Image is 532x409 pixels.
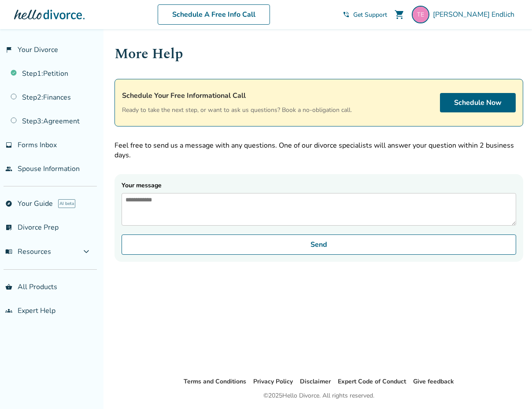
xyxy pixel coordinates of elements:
[253,377,293,386] a: Privacy Policy
[58,199,75,208] span: AI beta
[115,141,523,160] p: Feel free to send us a message with any questions. One of our divorce specialists will answer you...
[5,46,12,53] span: flag_2
[5,307,12,314] span: groups
[343,11,387,19] a: phone_in_talkGet Support
[433,10,518,19] span: [PERSON_NAME] Endlich
[5,141,12,149] span: inbox
[81,246,92,257] span: expand_more
[122,181,516,226] label: Your message
[353,11,387,19] span: Get Support
[122,234,516,255] button: Send
[343,11,350,18] span: phone_in_talk
[115,43,523,65] h1: More Help
[5,224,12,231] span: list_alt_check
[122,193,516,226] textarea: Your message
[5,247,51,257] span: Resources
[263,390,374,401] div: © 2025 Hello Divorce. All rights reserved.
[184,377,246,386] a: Terms and Conditions
[300,376,331,387] li: Disclaimer
[122,90,352,115] div: Ready to take the next step, or want to ask us questions? Book a no-obligation call.
[412,6,429,23] img: todd.endlich@gmail.com
[122,90,352,101] h4: Schedule Your Free Informational Call
[18,140,57,150] span: Forms Inbox
[5,283,12,290] span: shopping_basket
[5,248,12,255] span: menu_book
[158,4,270,25] a: Schedule A Free Info Call
[394,9,405,20] span: shopping_cart
[5,165,12,172] span: people
[5,200,12,207] span: explore
[335,55,532,409] iframe: Chat Widget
